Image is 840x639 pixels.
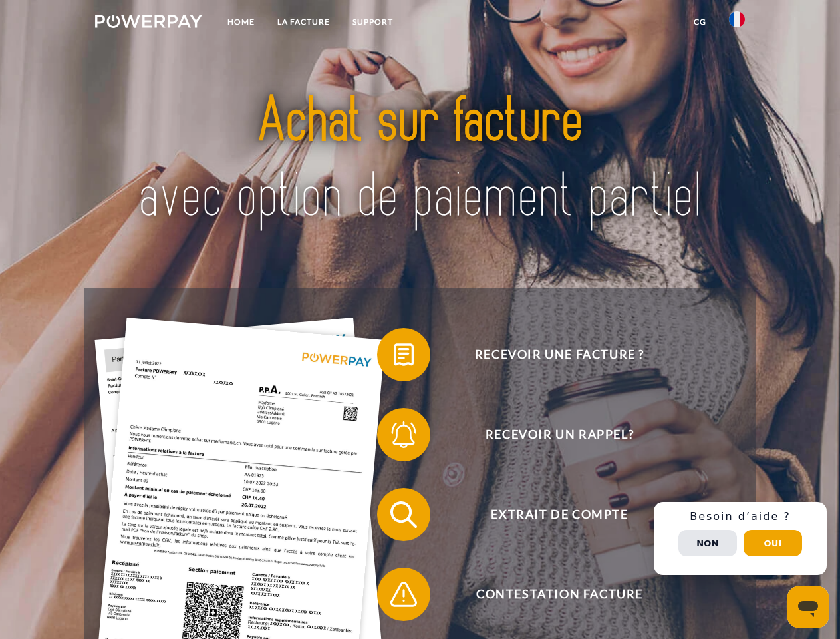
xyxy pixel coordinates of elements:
img: qb_bell.svg [387,418,420,451]
h3: Besoin d’aide ? [662,510,819,523]
img: qb_bill.svg [387,338,420,371]
iframe: Bouton de lancement de la fenêtre de messagerie [787,586,829,628]
button: Non [678,530,737,556]
img: qb_search.svg [387,498,420,531]
img: fr [729,11,745,27]
button: Recevoir un rappel? [377,408,723,461]
span: Recevoir un rappel? [396,408,722,461]
a: Home [216,10,266,34]
a: CG [682,10,718,34]
span: Recevoir une facture ? [396,328,722,381]
span: Extrait de compte [396,488,722,541]
a: LA FACTURE [266,10,341,34]
button: Recevoir une facture ? [377,328,723,381]
button: Oui [744,530,802,556]
span: Contestation Facture [396,568,722,621]
button: Extrait de compte [377,488,723,541]
a: Support [341,10,404,34]
img: logo-powerpay-white.svg [95,15,202,28]
button: Contestation Facture [377,568,723,621]
img: title-powerpay_fr.svg [127,64,713,255]
div: Schnellhilfe [654,502,827,575]
img: qb_warning.svg [387,578,420,611]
